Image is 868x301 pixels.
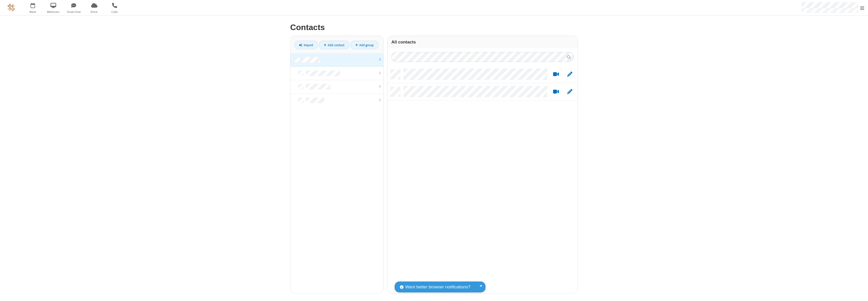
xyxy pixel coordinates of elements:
img: QA Selenium DO NOT DELETE OR CHANGE [8,4,15,11]
button: Start a video meeting [551,71,561,78]
a: Add group [350,41,378,49]
button: Edit [565,71,575,78]
span: Want better browser notifications? [405,284,470,290]
button: Start a video meeting [551,89,561,95]
a: Add contact [319,41,349,49]
span: Drive [85,10,104,14]
span: Team Chat [64,10,83,14]
div: grid [388,66,578,293]
span: Webinars [44,10,63,14]
button: Edit [565,89,575,95]
a: Import [294,41,318,49]
h2: Contacts [290,23,578,32]
span: Meet [23,10,42,14]
span: Calls [105,10,124,14]
h3: All contacts [391,40,574,44]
